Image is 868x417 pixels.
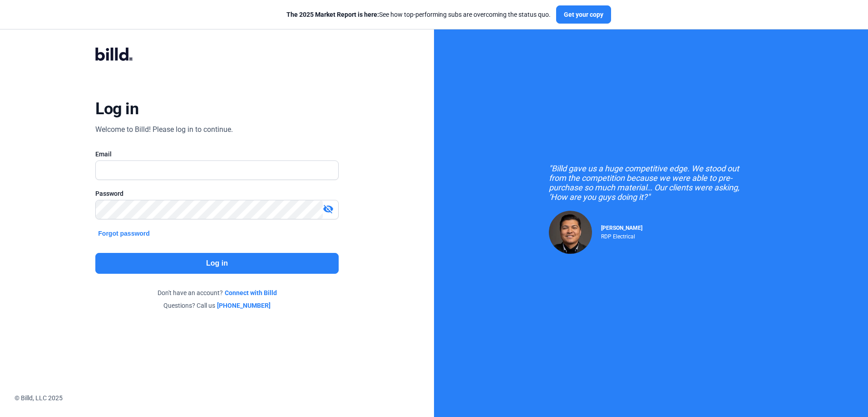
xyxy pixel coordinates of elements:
a: Connect with Billd [225,288,277,297]
div: See how top-performing subs are overcoming the status quo. [286,10,551,19]
div: RDP Electrical [601,231,642,240]
div: Welcome to Billd! Please log in to continue. [95,124,233,135]
button: Forgot password [95,228,153,238]
button: Get your copy [556,5,611,24]
span: The 2025 Market Report is here: [286,11,379,18]
div: Log in [95,99,138,119]
a: [PHONE_NUMBER] [217,301,271,310]
div: Password [95,189,338,198]
span: [PERSON_NAME] [601,225,642,231]
div: "Billd gave us a huge competitive edge. We stood out from the competition because we were able to... [549,164,753,202]
img: Raul Pacheco [549,211,592,254]
div: Email [95,150,338,159]
mat-icon: visibility_off [323,204,334,214]
div: Questions? Call us [95,301,338,310]
button: Log in [95,253,338,274]
div: Don't have an account? [95,288,338,297]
